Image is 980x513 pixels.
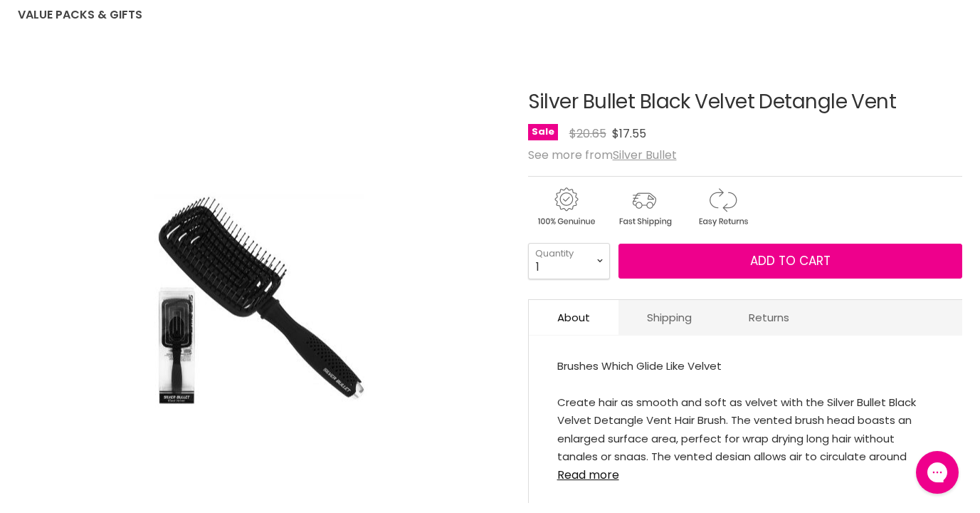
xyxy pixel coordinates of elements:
button: Add to cart [618,244,962,279]
img: genuine.gif [528,185,604,229]
a: Silver Bullet [613,147,677,163]
span: $17.55 [612,125,646,142]
h1: Silver Bullet Black Velvet Detangle Vent [528,91,962,113]
span: Sale [528,124,558,140]
img: Silver Bullet Black Velvet Detangle Vent [137,111,386,487]
span: $20.65 [569,125,606,142]
img: shipping.gif [606,185,682,229]
span: See more from [528,147,677,163]
a: Shipping [618,300,720,335]
img: returns.gif [685,185,760,229]
div: Brushes Which Glide Like Velvet Create hair as smooth and soft as velvet with the Silver Bullet B... [557,357,934,460]
span: Add to cart [750,252,831,269]
iframe: Gorgias live chat messenger [909,446,966,499]
a: Returns [720,300,818,335]
a: About [529,300,618,335]
a: Read more [557,460,934,482]
select: Quantity [528,243,610,279]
